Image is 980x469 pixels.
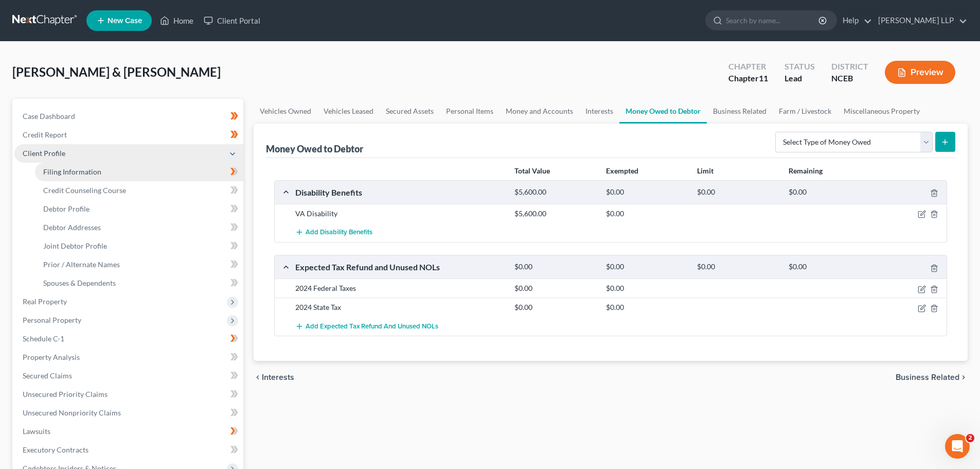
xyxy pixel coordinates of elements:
[35,163,243,181] a: Filing Information
[838,11,872,30] a: Help
[773,99,838,124] a: Farm / Livestock
[509,209,600,219] div: $5,600.00
[35,200,243,218] a: Debtor Profile
[23,445,88,454] span: Executory Contracts
[896,373,968,381] button: Business Related chevron_right
[896,373,959,381] span: Business Related
[14,329,243,348] a: Schedule C-1
[500,99,579,124] a: Money and Accounts
[23,353,80,361] span: Property Analysis
[789,166,823,175] strong: Remaining
[254,99,317,124] a: Vehicles Owned
[509,187,600,197] div: $5,600.00
[838,99,926,124] a: Miscellaneous Property
[509,302,600,312] div: $0.00
[23,149,65,158] span: Client Profile
[290,262,509,272] div: Expected Tax Refund and Unused NOLs
[509,283,600,293] div: $0.00
[945,434,970,459] iframe: Intercom live chat
[601,302,692,312] div: $0.00
[601,283,692,293] div: $0.00
[601,262,692,272] div: $0.00
[199,11,265,30] a: Client Portal
[23,427,50,436] span: Lawsuits
[14,404,243,422] a: Unsecured Nonpriority Claims
[108,17,142,25] span: New Case
[601,187,692,197] div: $0.00
[509,262,600,272] div: $0.00
[23,390,108,398] span: Unsecured Priority Claims
[14,422,243,441] a: Lawsuits
[43,223,101,232] span: Debtor Addresses
[692,262,783,272] div: $0.00
[23,408,121,417] span: Unsecured Nonpriority Claims
[295,317,438,336] button: Add Expected Tax Refund and Unused NOLs
[290,283,509,293] div: 2024 Federal Taxes
[728,73,768,84] div: Chapter
[266,143,365,155] div: Money Owed to Debtor
[14,441,243,459] a: Executory Contracts
[43,167,101,176] span: Filing Information
[692,187,783,197] div: $0.00
[440,99,500,124] a: Personal Items
[783,187,875,197] div: $0.00
[306,322,438,331] span: Add Expected Tax Refund and Unused NOLs
[785,61,815,73] div: Status
[43,241,107,250] span: Joint Debtor Profile
[14,385,243,404] a: Unsecured Priority Claims
[23,297,67,306] span: Real Property
[23,112,75,120] span: Case Dashboard
[14,348,243,367] a: Property Analysis
[262,373,294,381] span: Interests
[254,373,262,381] i: chevron_left
[155,11,199,30] a: Home
[783,262,875,272] div: $0.00
[306,229,372,237] span: Add Disability Benefits
[35,274,243,292] a: Spouses & Dependents
[966,434,974,442] span: 2
[23,130,67,139] span: Credit Report
[619,99,707,124] a: Money Owed to Debtor
[831,73,868,84] div: NCEB
[579,99,619,124] a: Interests
[380,99,440,124] a: Secured Assets
[35,237,243,255] a: Joint Debtor Profile
[43,279,116,287] span: Spouses & Dependents
[514,166,550,175] strong: Total Value
[23,371,72,380] span: Secured Claims
[43,204,90,213] span: Debtor Profile
[959,373,968,381] i: chevron_right
[43,260,120,269] span: Prior / Alternate Names
[295,223,372,242] button: Add Disability Benefits
[290,187,509,198] div: Disability Benefits
[873,11,967,30] a: [PERSON_NAME] LLP
[606,166,638,175] strong: Exempted
[35,181,243,200] a: Credit Counseling Course
[35,255,243,274] a: Prior / Alternate Names
[785,73,815,84] div: Lead
[14,126,243,144] a: Credit Report
[601,209,692,219] div: $0.00
[12,64,221,79] span: [PERSON_NAME] & [PERSON_NAME]
[831,61,868,73] div: District
[707,99,773,124] a: Business Related
[35,218,243,237] a: Debtor Addresses
[317,99,380,124] a: Vehicles Leased
[290,302,509,312] div: 2024 State Tax
[697,166,714,175] strong: Limit
[759,73,768,83] span: 11
[14,367,243,385] a: Secured Claims
[43,186,126,195] span: Credit Counseling Course
[728,61,768,73] div: Chapter
[290,209,509,219] div: VA Disability
[23,316,81,324] span: Personal Property
[254,373,294,381] button: chevron_left Interests
[726,11,820,30] input: Search by name...
[885,61,955,84] button: Preview
[23,334,64,343] span: Schedule C-1
[14,107,243,126] a: Case Dashboard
